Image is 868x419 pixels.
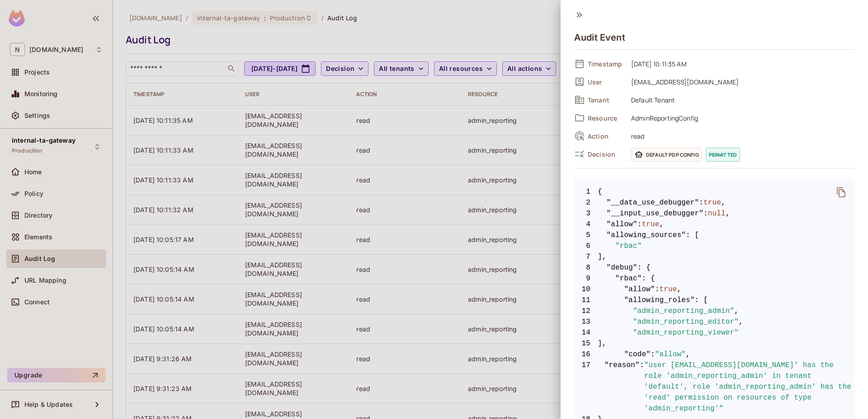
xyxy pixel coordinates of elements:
[574,251,598,262] span: 7
[703,208,708,219] span: :
[706,148,740,162] span: permitted
[574,230,598,241] span: 5
[574,306,598,317] span: 12
[588,96,624,104] span: Tenant
[574,273,598,284] span: 9
[627,94,854,105] span: Default Tenant
[655,349,686,360] span: "allow"
[655,284,660,295] span: :
[574,349,598,360] span: 16
[574,241,598,251] span: 6
[607,208,704,219] span: "__input_use_debugger"
[607,230,686,241] span: "allowing_sources"
[627,58,854,69] span: [DATE] 10:11:35 AM
[624,284,655,295] span: "allow"
[627,130,854,141] span: read
[631,148,702,162] span: Default PDP config
[598,186,602,197] span: {
[574,32,625,43] h4: Audit Event
[574,262,598,273] span: 8
[574,219,598,230] span: 4
[637,262,651,273] span: : {
[660,219,664,230] span: ,
[642,273,655,284] span: : {
[604,360,640,414] span: "reason"
[677,284,682,295] span: ,
[624,349,651,360] span: "code"
[588,78,624,86] span: User
[695,295,708,306] span: : [
[627,112,854,123] span: AdminReportingConfig
[686,230,699,241] span: : [
[607,262,637,273] span: "debug"
[739,317,743,327] span: ,
[640,360,644,414] span: :
[633,327,739,338] span: "admin_reporting_viewer"
[607,219,637,230] span: "allow"
[734,306,739,317] span: ,
[588,150,624,158] span: Decision
[574,208,598,219] span: 3
[607,197,699,208] span: "__data_use_debugger"
[574,186,598,197] span: 1
[642,219,660,230] span: true
[726,208,730,219] span: ,
[660,284,677,295] span: true
[574,251,854,262] span: ],
[633,317,739,327] span: "admin_reporting_editor"
[574,197,598,208] span: 2
[624,295,695,306] span: "allowing_roles"
[574,284,598,295] span: 10
[644,360,854,414] span: "user [EMAIL_ADDRESS][DOMAIN_NAME]' has the role 'admin_reporting_admin' in tenant 'default', rol...
[637,219,642,230] span: :
[574,327,598,338] span: 14
[686,349,690,360] span: ,
[633,306,734,317] span: "admin_reporting_admin"
[574,338,854,349] span: ],
[627,76,854,87] span: [EMAIL_ADDRESS][DOMAIN_NAME]
[721,197,726,208] span: ,
[574,295,598,306] span: 11
[574,317,598,327] span: 13
[574,360,598,414] span: 17
[588,114,624,122] span: Resource
[703,197,721,208] span: true
[615,241,642,251] span: "rbac"
[699,197,703,208] span: :
[588,60,624,68] span: Timestamp
[615,273,642,284] span: "rbac"
[588,132,624,140] span: Action
[708,208,726,219] span: null
[574,338,598,349] span: 15
[830,182,852,203] button: delete
[651,349,655,360] span: :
